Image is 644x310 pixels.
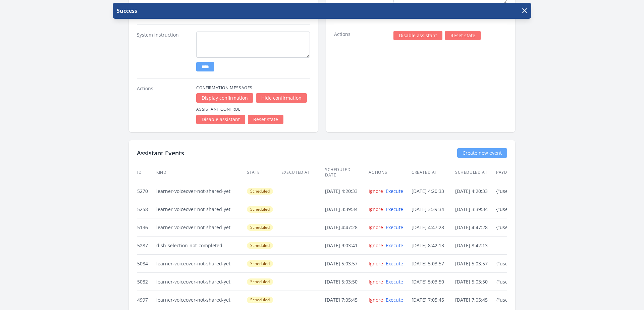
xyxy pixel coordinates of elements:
th: Actions [368,163,411,182]
td: learner-voiceover-not-shared-yet [156,273,247,291]
td: 5258 [137,200,156,218]
a: Execute [386,206,403,212]
td: 5270 [137,182,156,200]
td: [DATE] 4:20:33 [455,182,496,200]
td: [DATE] 4:47:28 [411,218,455,237]
a: Ignore [369,260,383,267]
td: 5287 [137,237,156,255]
td: learner-voiceover-not-shared-yet [156,182,247,200]
a: Create new event [457,148,507,158]
th: Created at [411,163,455,182]
a: Ignore [369,224,383,230]
span: Scheduled [247,278,273,285]
p: Success [115,7,137,15]
th: Executed at [281,163,325,182]
dt: System instruction [137,32,191,71]
td: [DATE] 5:03:50 [325,273,368,291]
a: Execute [386,297,403,303]
a: Reset state [248,115,283,124]
span: Scheduled [247,188,273,195]
th: Scheduled at [455,163,496,182]
span: Scheduled [247,206,273,213]
th: ID [137,163,156,182]
a: Hide confirmation [256,93,307,103]
th: Kind [156,163,247,182]
td: [DATE] 5:03:57 [411,255,455,273]
a: Ignore [369,242,383,249]
a: Execute [386,188,403,194]
td: learner-voiceover-not-shared-yet [156,200,247,218]
a: Execute [386,260,403,267]
h4: Confirmation Messages [196,85,310,91]
td: [DATE] 7:05:45 [411,291,455,309]
td: learner-voiceover-not-shared-yet [156,218,247,237]
span: Scheduled [247,260,273,267]
td: 4997 [137,291,156,309]
a: Reset state [445,31,481,40]
td: [DATE] 4:47:28 [455,218,496,237]
span: Scheduled [247,224,273,231]
th: State [247,163,281,182]
td: [DATE] 4:20:33 [411,182,455,200]
a: Ignore [369,297,383,303]
td: [DATE] 8:42:13 [455,237,496,255]
a: Ignore [369,188,383,194]
td: [DATE] 8:42:13 [411,237,455,255]
a: Ignore [369,278,383,285]
td: 5082 [137,273,156,291]
th: Scheduled date [325,163,368,182]
td: [DATE] 9:03:41 [325,237,368,255]
td: [DATE] 4:20:33 [325,182,368,200]
td: learner-voiceover-not-shared-yet [156,291,247,309]
td: learner-voiceover-not-shared-yet [156,255,247,273]
td: [DATE] 5:03:50 [411,273,455,291]
td: 5136 [137,218,156,237]
td: [DATE] 7:05:45 [455,291,496,309]
a: Ignore [369,206,383,212]
td: [DATE] 5:03:57 [455,255,496,273]
a: Execute [386,278,403,285]
span: Scheduled [247,242,273,249]
td: [DATE] 3:39:34 [455,200,496,218]
h4: Assistant Control [196,107,310,112]
h2: Assistant Events [137,148,184,158]
td: [DATE] 3:39:34 [411,200,455,218]
a: Disable assistant [196,115,245,124]
td: 5084 [137,255,156,273]
td: [DATE] 5:03:50 [455,273,496,291]
a: Execute [386,224,403,230]
a: Display confirmation [196,93,253,103]
td: dish-selection-not-completed [156,237,247,255]
td: [DATE] 4:47:28 [325,218,368,237]
td: [DATE] 3:39:34 [325,200,368,218]
dt: Actions [334,31,388,40]
span: Scheduled [247,297,273,303]
td: [DATE] 7:05:45 [325,291,368,309]
td: [DATE] 5:03:57 [325,255,368,273]
dt: Actions [137,85,191,124]
a: Execute [386,242,403,249]
a: Disable assistant [393,31,442,40]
